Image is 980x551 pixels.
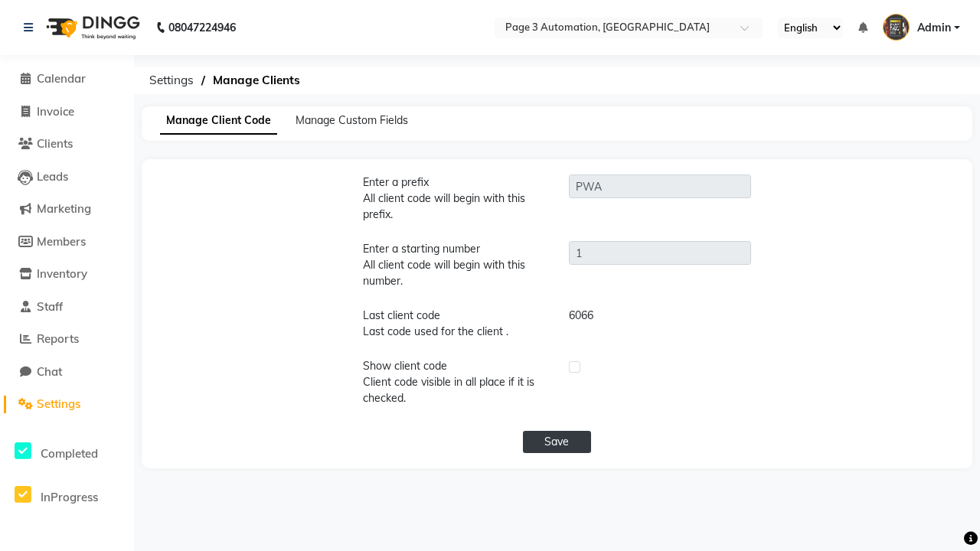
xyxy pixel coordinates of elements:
span: Settings [142,67,201,94]
p: All client code will begin with this number. [363,257,546,289]
span: Settings [37,396,80,411]
a: Inventory [4,266,130,283]
span: Manage Custom Fields [296,113,408,127]
p: Last code used for the client . [363,324,546,340]
a: Members [4,233,130,251]
a: Chat [4,364,130,381]
img: Admin [883,14,910,41]
span: Last client code [363,308,440,322]
a: Invoice [4,103,130,121]
a: Reports [4,331,130,348]
a: Settings [4,396,130,413]
span: Leads [37,169,68,184]
span: Manage Client Code [160,107,277,135]
a: Clients [4,135,130,153]
a: Marketing [4,201,130,218]
span: Completed [41,446,98,461]
input: Enter Code Prefix [569,174,752,198]
span: Chat [37,364,62,379]
span: Admin [917,20,951,36]
span: Invoice [37,104,74,119]
span: Marketing [37,201,91,216]
span: Manage Clients [205,67,308,94]
span: Inventory [37,266,87,281]
span: Reports [37,331,79,346]
img: logo [39,6,144,49]
b: 08047224946 [168,6,236,49]
p: Client code visible in all place if it is checked. [363,374,546,406]
span: Staff [37,299,63,314]
span: Enter a starting number [363,242,480,256]
span: 6066 [569,308,593,322]
button: Save [523,431,592,453]
p: All client code will begin with this prefix. [363,191,546,223]
span: Show client code [363,359,447,373]
span: InProgress [41,490,98,504]
a: Leads [4,168,130,186]
a: Calendar [4,70,130,88]
span: Clients [37,136,73,151]
span: Members [37,234,86,249]
span: Enter a prefix [363,175,429,189]
a: Staff [4,298,130,316]
span: Calendar [37,71,86,86]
